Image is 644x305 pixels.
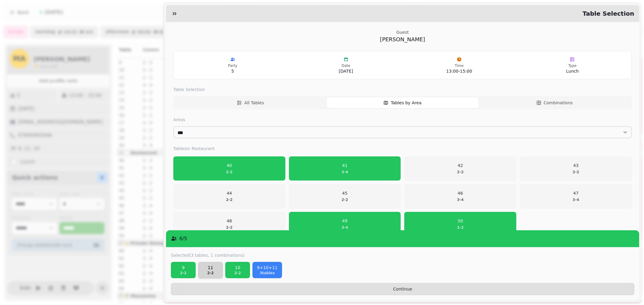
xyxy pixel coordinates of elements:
p: 10 [228,265,247,271]
p: 45 [341,190,348,196]
span: Continue [176,287,629,291]
button: All Tables [175,97,327,108]
p: 9+10+11 [255,265,279,271]
button: 482-2 [173,212,285,236]
p: 41 [341,162,348,168]
p: 42 [457,162,464,168]
label: Tables in Restaurant [173,146,632,152]
button: 452-2 [289,184,401,208]
p: 5 [178,68,287,74]
p: Time [405,63,514,68]
button: 422-2 [405,156,517,181]
p: 2 - 2 [226,225,233,230]
span: Tables by Area [391,100,422,106]
p: 3 - 4 [341,170,348,175]
p: [DATE] [292,68,400,74]
button: 9+10+113tables [252,262,282,278]
p: 11 [201,265,220,271]
p: 3 - 4 [457,197,464,202]
button: Continue [171,283,634,295]
p: 2 - 2 [226,170,233,175]
button: 413-4 [289,156,401,181]
p: 9 [174,265,193,271]
button: Tables by Area [327,97,479,108]
p: 3 - 4 [573,197,579,202]
p: 2 - 2 [201,271,220,275]
p: 2 - 2 [457,170,464,175]
p: 2 - 2 [573,170,579,175]
p: Type [518,63,627,68]
button: 442-2 [173,184,285,208]
p: 48 [226,218,233,224]
button: Combinations [479,97,631,108]
p: 6 / 5 [179,235,187,242]
button: 473-4 [520,184,632,208]
p: [PERSON_NAME] [173,35,632,44]
p: 2 - 2 [174,271,193,275]
p: 50 [457,218,464,224]
p: 2 - 2 [226,197,233,202]
label: Selected (3 tables, 1 combinations) [171,252,245,258]
button: 92-2 [171,262,196,278]
p: 46 [457,190,464,196]
p: Date [292,63,400,68]
p: Lunch [518,68,627,74]
label: Areas [173,117,632,123]
p: 3 - 4 [341,225,348,230]
button: 402-2 [173,156,285,181]
button: 493-4 [289,212,401,236]
button: 463-4 [405,184,517,208]
button: 112-2 [198,262,223,278]
span: Combinations [544,100,573,106]
p: 13:00 - 15:00 [405,68,514,74]
p: 44 [226,190,233,196]
button: 102-2 [225,262,250,278]
p: 47 [573,190,579,196]
p: 2 - 2 [341,197,348,202]
p: Party [178,63,287,68]
p: 40 [226,162,233,168]
p: 49 [341,218,348,224]
p: 43 [573,162,579,168]
button: 432-2 [520,156,632,181]
p: 2 - 2 [457,225,464,230]
p: 2 - 2 [228,271,247,275]
span: All Tables [244,100,264,106]
p: 3 tables [255,271,279,275]
label: Table Selection [173,86,632,93]
button: 502-2 [405,212,517,236]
